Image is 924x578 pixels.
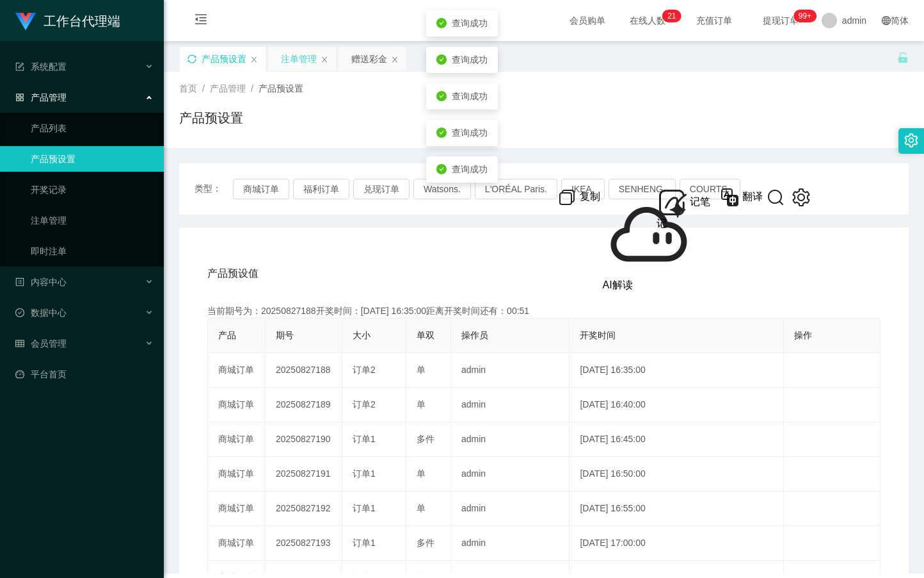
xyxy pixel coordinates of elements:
td: [DATE] 16:55:00 [570,491,784,526]
button: 商城订单 [233,179,289,199]
span: 单 [417,399,426,409]
span: 开奖时间 [580,330,616,340]
span: 订单1 [353,434,376,444]
span: / [202,83,205,94]
td: 商城订单 [208,526,266,561]
span: 多件 [417,538,434,548]
span: 充值订单 [690,16,738,25]
div: 当前期号为：20250827188开奖时间：[DATE] 16:35:00距离开奖时间还有：00:51 [207,304,880,318]
span: 系统配置 [15,62,67,72]
span: 查询成功 [452,164,488,174]
td: [DATE] 17:00:00 [570,526,784,561]
span: 操作 [794,330,812,340]
i: icon: check-circle [436,18,447,28]
div: 注单管理 [281,47,317,71]
td: 商城订单 [208,422,266,457]
td: 20250827193 [266,526,342,561]
button: 兑现订单 [353,179,410,199]
i: icon: check-circle [436,128,447,138]
img: V078A+5A6nx3rvGSgAAAABJRU5ErkJggg== [791,187,811,208]
i: 图标: close [250,56,258,63]
div: 赠送彩金 [351,47,387,71]
span: 多件 [417,434,434,444]
img: logo.9652507e.png [15,13,36,31]
i: 图标: table [15,339,24,348]
span: 产品管理 [210,83,246,94]
td: [DATE] 16:40:00 [570,388,784,422]
img: QtYUP8cfqPMfAJRDKZHrUPWhEAAAAASUVORK5CYII= [557,187,577,208]
td: 商城订单 [208,457,266,491]
span: 订单1 [353,538,376,548]
td: 20250827192 [266,491,342,526]
span: 单 [417,468,426,479]
td: admin [451,457,570,491]
td: 商城订单 [208,388,266,422]
span: 首页 [179,83,197,94]
td: admin [451,353,570,388]
span: 复制 [580,191,600,202]
button: 福利订单 [293,179,349,199]
span: 提现订单 [756,16,805,25]
a: 开奖记录 [31,177,154,202]
a: 产品预设置 [31,146,154,172]
span: 订单2 [353,365,376,375]
span: 大小 [353,330,370,340]
img: 6JHfgLzKFOjSb3L5AAAAAASUVORK5CYII= [765,187,786,208]
h1: 产品预设置 [179,108,243,128]
a: 即时注单 [31,238,154,264]
span: 查询成功 [452,18,488,28]
a: 产品列表 [31,115,154,141]
i: icon: check-circle [436,91,447,101]
i: 图标: close [321,56,328,63]
button: L'ORÉAL Paris. [475,179,557,199]
td: [DATE] 16:45:00 [570,422,784,457]
p: 1 [672,10,676,22]
span: 订单1 [353,468,376,479]
span: 查询成功 [452,54,488,65]
i: 图标: profile [15,277,24,286]
div: 产品预设置 [202,47,246,71]
span: 查询成功 [452,91,488,101]
img: BTcnyCAlw1Z8AAAAAElFTkSuQmCC [719,187,740,208]
span: 产品预设置 [259,83,303,94]
span: 产品管理 [15,92,67,103]
sup: 983 [793,10,816,22]
button: SENHENG. [609,179,676,199]
td: admin [451,491,570,526]
span: 订单1 [353,503,376,513]
i: 图标: menu-fold [179,1,223,42]
td: admin [451,388,570,422]
i: 图标: close [391,56,399,63]
a: 工作台代理端 [15,15,120,26]
sup: 21 [662,10,681,22]
button: COURTS. [680,179,740,199]
img: note_menu_logo.png [657,187,687,218]
span: 在线人数 [623,16,672,25]
i: 图标: global [882,16,891,25]
span: 类型： [195,179,233,199]
span: 查询成功 [452,128,488,138]
i: 图标: sync [187,54,196,63]
span: 数据中心 [15,308,67,318]
i: 图标: unlock [897,52,909,63]
td: 20250827188 [266,353,342,388]
td: 20250827191 [266,457,342,491]
span: 翻译 [742,191,763,202]
td: admin [451,526,570,561]
div: 2021 [174,545,914,558]
span: 产品预设值 [207,266,259,281]
span: / [251,83,253,94]
td: 20250827189 [266,388,342,422]
td: 20250827190 [266,422,342,457]
span: AI解读 [603,279,633,290]
i: 图标: appstore-o [15,93,24,102]
span: 会员管理 [15,338,67,349]
img: +AUFiS6jpxfeE1VwQWUENg3barE8bF6UJVwMA4iAK71z0CdTqfT6XQ6nU6n0+l8H34A0lD0iq7aywkAAAAASUVORK5CYII= [603,187,695,279]
i: 图标: form [15,62,24,71]
i: 图标: setting [904,133,918,147]
i: icon: check-circle [436,164,447,174]
span: 产品 [218,330,236,340]
span: 订单2 [353,399,376,409]
td: [DATE] 16:50:00 [570,457,784,491]
span: 内容中心 [15,277,67,287]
